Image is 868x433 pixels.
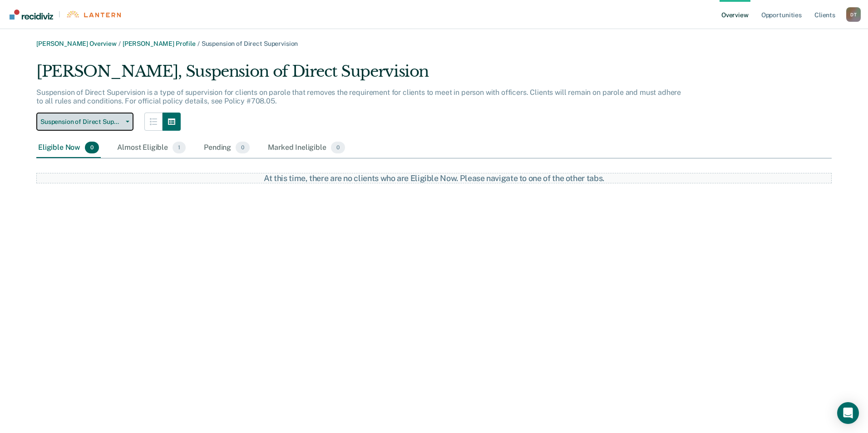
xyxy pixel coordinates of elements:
span: Suspension of Direct Supervision [40,118,122,126]
div: Pending0 [202,138,252,158]
div: Marked Ineligible0 [266,138,347,158]
img: Recidiviz [10,10,53,20]
p: Suspension of Direct Supervision is a type of supervision for clients on parole that removes the ... [36,88,681,105]
span: / [196,40,202,47]
div: Open Intercom Messenger [837,402,859,424]
button: Profile dropdown button [846,7,861,22]
span: / [117,40,123,47]
button: Suspension of Direct Supervision [36,113,133,131]
div: D T [846,7,861,22]
span: 0 [236,142,250,153]
div: [PERSON_NAME], Suspension of Direct Supervision [36,62,687,88]
a: [PERSON_NAME] Profile [123,40,196,47]
span: 0 [331,142,345,153]
span: Suspension of Direct Supervision [202,40,298,47]
span: | [53,10,66,18]
div: Almost Eligible1 [115,138,187,158]
div: At this time, there are no clients who are Eligible Now. Please navigate to one of the other tabs. [236,173,633,183]
span: 0 [85,142,99,153]
div: Eligible Now0 [36,138,101,158]
span: 1 [173,142,186,153]
img: Lantern [66,11,121,18]
a: [PERSON_NAME] Overview [36,40,117,47]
